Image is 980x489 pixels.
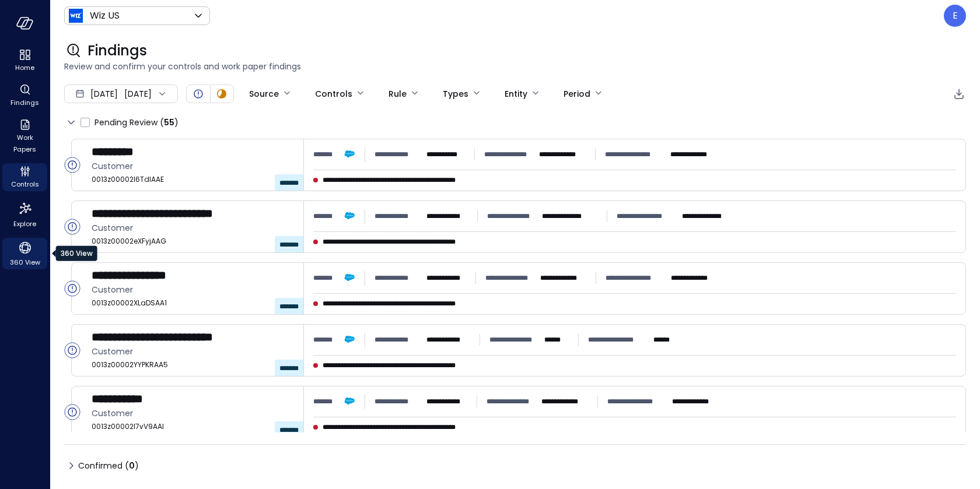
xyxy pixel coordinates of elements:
span: Explore [13,218,36,230]
span: Customer [92,407,294,420]
div: Open [191,87,205,101]
span: [DATE] [90,87,118,100]
span: Customer [92,221,294,234]
div: 360 View [56,246,97,261]
span: Customer [92,283,294,296]
div: Open [64,157,80,173]
span: Work Papers [7,132,43,155]
div: Explore [2,198,47,231]
span: 0013z00002l7vV9AAI [92,421,294,432]
span: 0013z00002YYPKRAA5 [92,359,294,371]
div: Types [443,84,468,104]
div: Export to CSV [952,87,966,101]
span: 360 View [10,256,40,268]
div: Source [249,84,279,104]
div: Work Papers [2,117,47,156]
div: Findings [2,82,47,110]
span: Review and confirm your controls and work paper findings [64,60,966,73]
div: Period [563,84,590,104]
span: Findings [10,97,39,108]
div: 360 View [2,238,47,269]
span: Customer [92,160,294,173]
div: Open [64,280,80,297]
span: Home [15,62,34,73]
span: Confirmed [78,456,139,475]
p: Wiz US [90,9,120,23]
div: In Progress [215,87,229,101]
div: Controls [2,163,47,191]
div: Open [64,404,80,420]
span: Controls [11,178,39,190]
span: 0013z00002l6TdlAAE [92,174,294,185]
span: Customer [92,345,294,358]
div: Controls [315,84,352,104]
div: Eleanor Yehudai [944,5,966,27]
span: Findings [87,41,147,60]
img: Icon [69,9,83,23]
div: Open [64,342,80,358]
span: 0013z00002XLaDSAA1 [92,297,294,309]
div: Home [2,47,47,75]
span: 55 [164,117,174,128]
div: ( ) [125,459,139,472]
div: Rule [388,84,407,104]
span: 0013z00002eXFyjAAG [92,235,294,247]
div: ( ) [160,116,178,129]
span: 0 [129,460,135,472]
p: E [953,9,958,23]
div: Open [64,219,80,235]
span: Pending Review [94,113,178,132]
div: Entity [505,84,527,104]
